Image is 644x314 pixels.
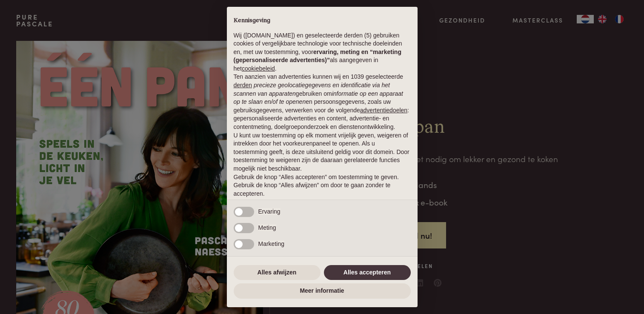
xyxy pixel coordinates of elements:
[324,265,411,280] button: Alles accepteren
[234,90,404,106] em: informatie op een apparaat op te slaan en/of te openen
[234,131,411,173] p: U kunt uw toestemming op elk moment vrijelijk geven, weigeren of intrekken door het voorkeurenpan...
[242,65,275,72] a: cookiebeleid
[360,106,407,115] button: advertentiedoelen
[258,240,284,247] span: Marketing
[234,73,411,131] p: Ten aanzien van advertenties kunnen wij en 1039 geselecteerde gebruiken om en persoonsgegevens, z...
[234,31,411,73] p: Wij ([DOMAIN_NAME]) en geselecteerde derden (5) gebruiken cookies of vergelijkbare technologie vo...
[234,82,390,97] em: precieze geolocatiegegevens en identificatie via het scannen van apparaten
[234,17,411,25] h2: Kennisgeving
[234,81,252,90] button: derden
[258,224,276,231] span: Meting
[234,265,321,280] button: Alles afwijzen
[234,173,411,198] p: Gebruik de knop “Alles accepteren” om toestemming te geven. Gebruik de knop “Alles afwijzen” om d...
[234,49,401,64] strong: ervaring, meting en “marketing (gepersonaliseerde advertenties)”
[234,283,411,299] button: Meer informatie
[258,208,280,215] span: Ervaring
